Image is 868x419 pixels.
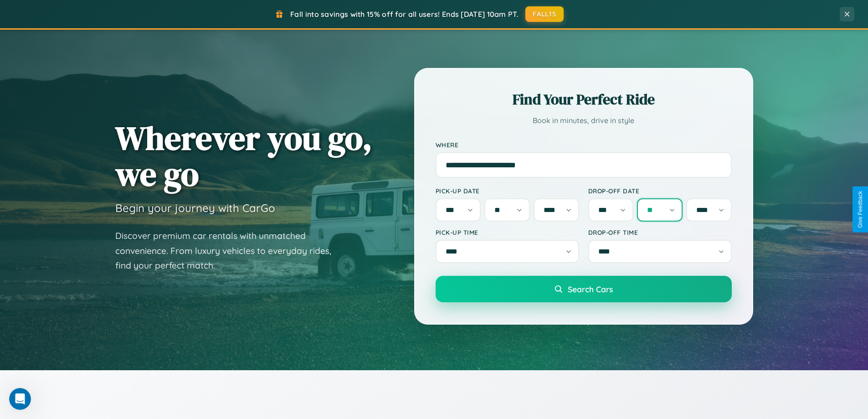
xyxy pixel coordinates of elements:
p: Book in minutes, drive in style [436,114,732,127]
label: Drop-off Time [588,228,732,236]
iframe: Intercom live chat [9,388,31,410]
p: Discover premium car rentals with unmatched convenience. From luxury vehicles to everyday rides, ... [115,228,343,273]
label: Drop-off Date [588,187,732,195]
span: Search Cars [568,284,613,294]
h2: Find Your Perfect Ride [436,89,732,109]
label: Pick-up Time [436,228,579,236]
button: FALL15 [525,6,564,22]
button: Search Cars [436,276,732,302]
label: Pick-up Date [436,187,579,195]
h1: Wherever you go, we go [115,120,372,192]
span: Fall into savings with 15% off for all users! Ends [DATE] 10am PT. [290,10,519,19]
div: Give Feedback [857,191,863,228]
label: Where [436,141,732,149]
h3: Begin your journey with CarGo [115,201,275,215]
